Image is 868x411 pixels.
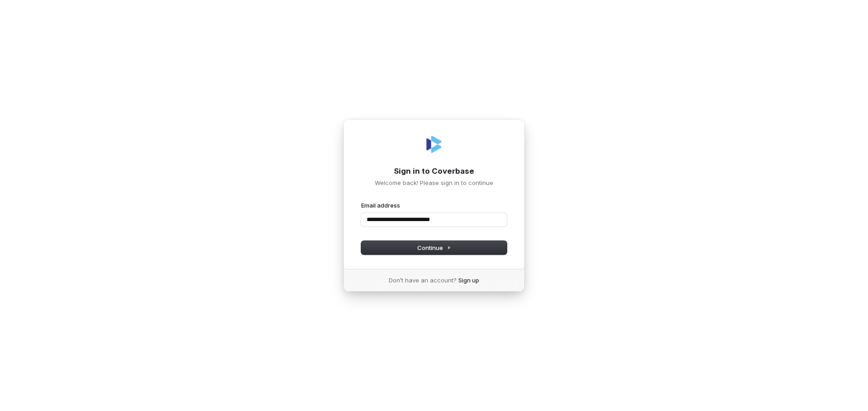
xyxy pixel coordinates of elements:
[389,276,457,284] span: Don’t have an account?
[417,244,451,252] span: Continue
[423,134,445,155] img: Coverbase
[458,276,479,284] a: Sign up
[361,179,507,187] p: Welcome back! Please sign in to continue
[361,201,400,209] label: Email address
[361,166,507,177] h1: Sign in to Coverbase
[361,241,507,254] button: Continue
